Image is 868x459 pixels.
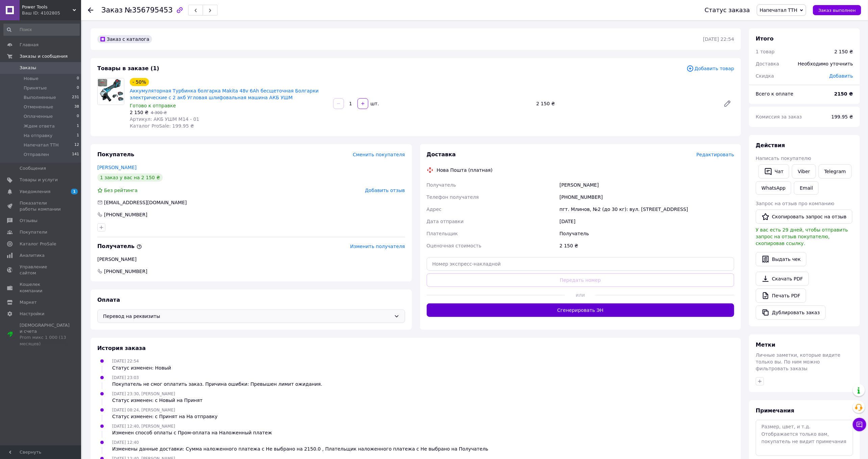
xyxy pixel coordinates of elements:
button: Скопировать запрос на отзыв [756,210,852,224]
span: Напечатал ТТН [24,142,59,148]
span: Комиссия за заказ [756,114,802,119]
span: Каталог ProSale: 199.95 ₴ [130,123,194,129]
span: Перевод на реквизиты [103,313,391,320]
div: Изменен способ оплаты с Пром-оплата на Наложенный платеж [112,429,272,436]
div: Получатель [558,227,736,240]
div: 2 150 ₴ [835,48,853,55]
span: Телефон получателя [427,194,479,200]
span: Power Tools [22,4,73,10]
span: Примечания [756,407,794,414]
span: Адрес [427,207,442,212]
span: №356795453 [125,6,173,14]
span: 12 [74,142,79,148]
span: 199.95 ₴ [832,114,853,119]
span: Уведомления [20,189,50,195]
a: Печать PDF [756,289,806,303]
div: Покупатель не смог оплатить заказ. Причина ошибки: Превышен лимит ожидания. [112,381,322,387]
div: пгт. Млинов, №2 (до 30 кг): вул. [STREET_ADDRESS] [558,203,736,215]
div: шт. [369,100,380,107]
span: Заказы [20,65,36,71]
span: [DATE] 22:54 [112,359,139,363]
span: Заказы и сообщения [20,53,68,59]
b: 2150 ₴ [834,91,853,97]
span: Новые [24,76,39,82]
span: Сменить покупателя [353,152,405,157]
span: Товары в заказе (1) [97,65,159,72]
span: [DEMOGRAPHIC_DATA] и счета [20,322,70,347]
div: [PERSON_NAME] [558,179,736,191]
span: Кошелек компании [20,281,63,294]
span: Заказ [101,6,123,14]
div: Ваш ID: 4102805 [22,10,81,16]
span: Заказ выполнен [818,8,856,13]
div: [PERSON_NAME] [97,256,405,263]
span: Настройки [20,311,44,317]
span: Принятые [24,85,47,91]
span: [DATE] 23:30, [PERSON_NAME] [112,391,175,396]
span: Без рейтинга [104,188,138,193]
span: Запрос на отзыв про компанию [756,201,835,206]
span: Редактировать [696,152,734,157]
span: Доставка [427,151,456,158]
button: Чат [759,164,789,179]
span: Итого [756,35,774,42]
span: [PHONE_NUMBER] [103,268,148,275]
div: Необходимо уточнить [794,56,857,71]
span: Покупатель [97,151,134,158]
button: Выдать чек [756,252,807,266]
div: 2 150 ₴ [558,240,736,252]
span: Оплаченные [24,113,53,119]
button: Дублировать заказ [756,305,826,320]
div: [DATE] [558,215,736,227]
img: Аккумуляторная Турбинка болгарка Makita 48v 6Ah бесщеточная Болгарки электрические с 2 акб Углова... [98,78,124,105]
span: [DATE] 23:03 [112,375,139,380]
div: Статус изменен: Новый [112,364,171,371]
span: Управление сайтом [20,264,63,276]
button: Заказ выполнен [813,5,861,15]
span: 231 [72,94,79,101]
span: 1 [77,133,79,139]
span: Артикул: АКБ УШМ М14 - 01 [130,116,199,122]
a: Viber [792,164,816,179]
span: 0 [77,113,79,119]
a: Telegram [819,164,852,179]
span: Действия [756,142,785,148]
span: Маркет [20,299,37,305]
span: 38 [74,104,79,110]
span: [DATE] 12:40 [112,440,139,445]
div: - 50% [130,78,149,86]
div: Prom микс 1 000 (13 месяцев) [20,334,70,347]
span: Отмененные [24,104,53,110]
button: Email [794,181,819,195]
span: Получатель [97,243,142,249]
span: Напечатал ТТН [760,7,798,13]
div: 2 150 ₴ [534,99,718,108]
span: У вас есть 29 дней, чтобы отправить запрос на отзыв покупателю, скопировав ссылку. [756,227,848,246]
span: Аналитика [20,252,45,259]
a: Скачать PDF [756,272,809,286]
div: Вернуться назад [88,7,93,13]
time: [DATE] 22:54 [703,36,734,42]
span: Сообщения [20,165,46,171]
span: Получатель [427,182,456,188]
input: Поиск [3,24,80,36]
div: 1 заказ у вас на 2 150 ₴ [97,173,163,182]
span: 4 300 ₴ [151,110,167,115]
span: или [565,292,596,298]
span: [DATE] 12:40, [PERSON_NAME] [112,424,175,429]
span: 141 [72,152,79,158]
span: Главная [20,42,39,48]
span: Выполненные [24,94,56,101]
span: 2 150 ₴ [130,110,148,115]
div: Статус изменен: с Новый на Принят [112,397,202,404]
span: На отправку [24,133,52,139]
span: [DATE] 08:24, [PERSON_NAME] [112,408,175,412]
span: История заказа [97,345,146,351]
button: Чат с покупателем [853,418,866,431]
div: Заказ с каталога [97,35,152,43]
span: Личные заметки, которые видите только вы. По ним можно фильтровать заказы [756,352,841,371]
span: Товары и услуги [20,177,58,183]
input: Номер экспресс-накладной [427,257,735,271]
div: Статус заказа [705,7,750,13]
span: 0 [77,85,79,91]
